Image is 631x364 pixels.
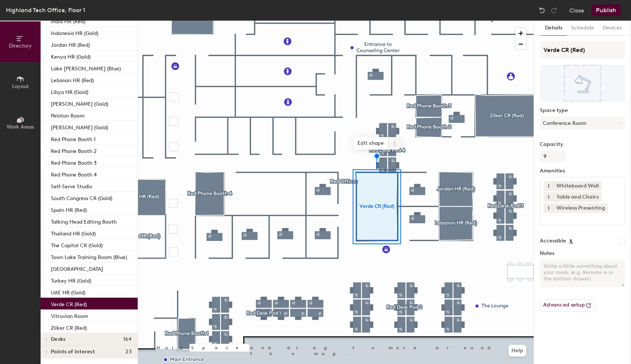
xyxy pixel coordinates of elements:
div: Table and Chairs [553,192,601,202]
div: Wireless Presenting [553,203,608,213]
span: Directory [9,43,32,49]
p: [GEOGRAPHIC_DATA] [51,264,103,272]
p: Jordan HR (Red) [51,40,90,48]
button: Advanced setup [540,299,596,312]
p: Thailand HR (Gold) [51,228,96,237]
span: Work Areas [7,124,34,130]
span: Points of interest [51,349,95,355]
img: The space named Verde CR (Red) [540,65,625,102]
p: UAE HR (Gold) [51,287,85,296]
p: Red Phone Booth 1 [51,134,96,143]
span: 1 [548,193,549,201]
button: Devices [599,21,626,36]
p: Red Phone Booth 4 [51,169,97,178]
span: Desks [51,336,65,342]
button: Conference Room [540,116,625,130]
button: Close [569,4,584,16]
label: Accessible [540,238,566,244]
button: Schedule [567,21,599,36]
p: Red Phone Booth 2 [51,146,97,154]
div: Highland Tech Office, Floor 1 [6,6,85,15]
p: Talking Head Editing Booth [51,217,117,225]
p: Turkey HR (Gold) [51,276,91,284]
p: Red Phone Booth 3 [51,158,97,166]
span: 1 [548,182,549,190]
p: [PERSON_NAME] (Gold) [51,99,108,107]
img: Undo [538,7,546,14]
span: Layout [12,83,29,90]
label: Notes [540,251,625,256]
p: South Congress CR (Gold) [51,193,112,202]
p: [PERSON_NAME] (Gold) [51,122,108,131]
button: 1 [544,203,553,213]
p: Self-Serve Studio [51,181,92,190]
p: The Capitol CR (Gold) [51,240,103,249]
p: Peloton Room [51,111,85,119]
img: Redo [550,7,558,14]
button: 1 [544,181,553,191]
button: 1 [544,192,553,202]
p: Verde CR (Red) [51,299,87,308]
span: Edit shape [353,137,389,150]
p: Indonesia HR (Gold) [51,28,98,36]
p: Town Lake Training Room (Blue) [51,252,127,260]
p: Zilker CR (Red) [51,323,87,331]
span: 1 [548,204,549,212]
p: Lebanon HR (Red) [51,75,94,84]
p: Spain HR (Red) [51,205,87,213]
label: Space type [540,108,625,113]
label: Capacity [540,141,625,147]
p: Lake [PERSON_NAME] (Blue) [51,63,121,72]
span: 23 [125,349,132,355]
button: Publish [592,4,621,16]
label: Amenities [540,168,625,174]
p: Kenya HR (Gold) [51,52,90,60]
button: Details [541,21,567,36]
p: Vitruvian Room [51,311,88,319]
div: Whiteboard Wall [553,181,602,191]
button: Help [508,345,526,357]
span: 164 [123,336,132,342]
p: Libya HR (Gold) [51,87,88,95]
